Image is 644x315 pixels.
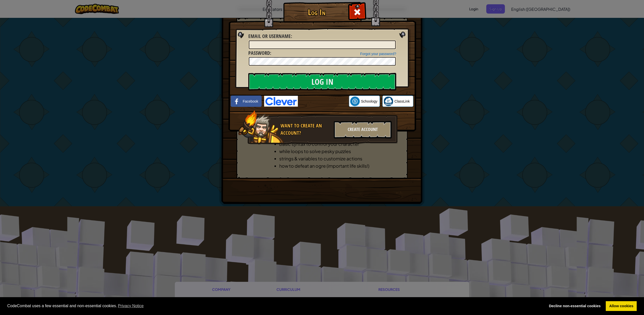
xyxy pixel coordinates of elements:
img: classlink-logo-small.png [384,97,393,106]
a: Forgot your password? [360,52,396,56]
div: Want to create an account? [280,122,331,137]
div: Create Account [334,121,392,139]
span: CodeCombat uses a few essential and non-essential cookies. [7,302,542,310]
img: schoology.png [350,97,360,106]
a: learn more about cookies [117,302,145,310]
span: Facebook [243,99,258,104]
label: : [248,50,271,57]
span: Schoology [361,99,377,104]
span: ClassLink [394,99,410,104]
h1: Log In [285,8,349,17]
img: facebook_small.png [232,97,242,106]
span: Email or Username [248,33,291,39]
a: deny cookies [545,301,604,311]
label: : [248,33,292,40]
img: clever-logo-blue.png [264,96,298,107]
span: Password [248,50,270,56]
input: Log In [248,73,396,91]
a: allow cookies [606,301,637,311]
iframe: Sign in with Google Button [298,96,349,107]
